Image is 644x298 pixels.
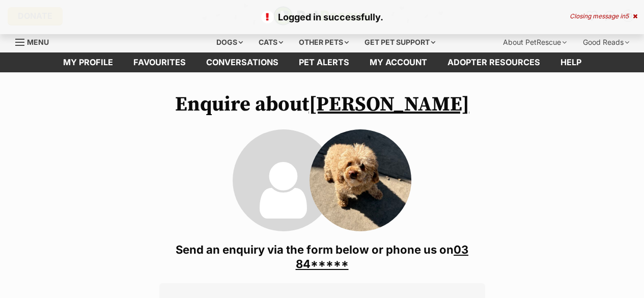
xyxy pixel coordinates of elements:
[123,52,196,72] a: Favourites
[310,129,411,231] img: Lola Copacobana
[496,32,574,52] div: About PetRescue
[27,38,49,46] span: Menu
[251,32,290,52] div: Cats
[357,32,442,52] div: Get pet support
[576,32,636,52] div: Good Reads
[15,32,56,50] a: Menu
[209,32,250,52] div: Dogs
[292,32,356,52] div: Other pets
[196,52,289,72] a: conversations
[159,242,485,271] h3: Send an enquiry via the form below or phone us on
[550,52,592,72] a: Help
[359,52,437,72] a: My account
[437,52,550,72] a: Adopter resources
[159,93,485,116] h1: Enquire about
[309,92,469,117] a: [PERSON_NAME]
[53,52,123,72] a: My profile
[289,52,359,72] a: Pet alerts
